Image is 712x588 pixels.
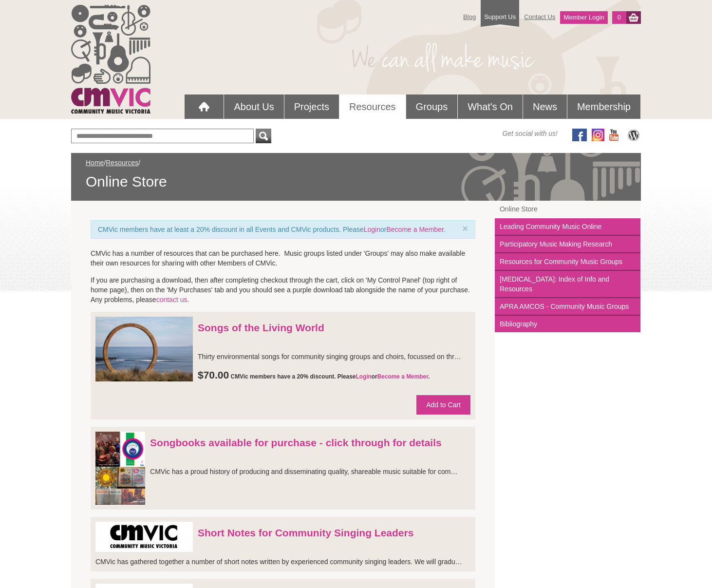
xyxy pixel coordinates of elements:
[495,218,640,236] a: Leading Community Music Online
[86,158,626,191] div: / /
[495,236,640,253] a: Participatory Music Making Research
[339,95,406,119] a: Resources
[198,527,413,538] a: Short Notes for Community Singing Leaders
[198,322,324,333] a: Songs of the Living World
[71,5,150,114] img: cmvic_logo.png
[95,317,193,381] img: Songs_of_the_Living_World_Songbook_Coming_Soon_120722.jpg
[198,352,470,361] div: Thirty environmental songs for community singing groups and choirs, focussed on three inter-relat...
[495,316,640,332] a: Bibliography
[377,373,428,380] a: Become a Member
[86,172,626,191] span: Online Store
[86,159,104,167] a: Home
[495,271,640,298] a: [MEDICAL_DATA]: Index of Info and Resources
[626,129,641,141] img: CMVic Blog
[406,95,458,119] a: Groups
[416,395,470,415] a: Add to Cart
[495,253,640,271] a: Resources for Community Music Groups
[95,432,145,505] img: Songbooks_gif.jpg
[91,275,475,304] p: If you are purchasing a download, then after completing checkout through the cart, click on 'My C...
[150,437,442,448] a: Songbooks available for purchase - click through for details
[495,201,640,218] a: Online Store
[95,522,193,552] img: CMV_logo_BW.Cropped.jpg
[502,129,558,138] span: Get social with us!
[150,467,470,476] div: CMVic has a proud history of producing and disseminating quality, shareable music suitable for co...
[560,11,607,24] a: Member Login
[458,95,523,119] a: What's On
[284,95,339,119] a: Projects
[567,95,640,119] a: Membership
[198,366,430,385] h3: $70.00
[495,298,640,316] a: APRA AMCOS - Community Music Groups
[592,129,604,141] img: icon-instagram.png
[523,95,567,119] a: News
[458,8,481,25] a: Blog
[386,226,444,233] a: Become a Member
[462,224,468,233] a: ×
[95,557,470,567] div: CMVic has gathered together a number of short notes written by experienced community singing lead...
[231,373,430,380] div: CMVic members have a 20% discount. Please or .
[156,296,187,303] a: contact us
[91,248,475,268] p: CMVic has a number of resources that can be purchased here. Music groups listed under 'Groups' ma...
[364,226,380,233] a: Login
[356,373,371,380] a: Login
[224,95,283,119] a: About Us
[612,11,626,24] a: 0
[91,220,475,239] div: CMVic members have at least a 20% discount in all Events and CMVic products. Please or .
[106,159,138,167] a: Resources
[519,8,560,25] a: Contact Us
